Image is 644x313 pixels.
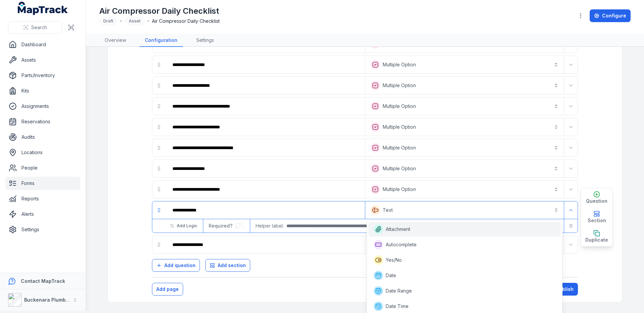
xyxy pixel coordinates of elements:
span: Autocomplete [386,241,417,248]
span: Duplicate [585,237,608,243]
button: Text [367,203,562,217]
button: Question [581,188,612,207]
span: Date Time [386,303,409,310]
button: Duplicate [581,227,612,246]
span: Helper label: [256,223,284,229]
span: Required? [209,223,235,229]
input: :rr0:-form-item-label [235,223,245,229]
span: Date Range [386,288,412,294]
button: Section [581,207,612,227]
span: Question [586,198,607,204]
span: Add Logic [177,223,197,229]
span: Date [386,272,396,279]
span: Section [588,217,606,224]
button: Add Logic [166,220,202,232]
span: Attachment [386,226,410,233]
span: Yes/No [386,257,402,263]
